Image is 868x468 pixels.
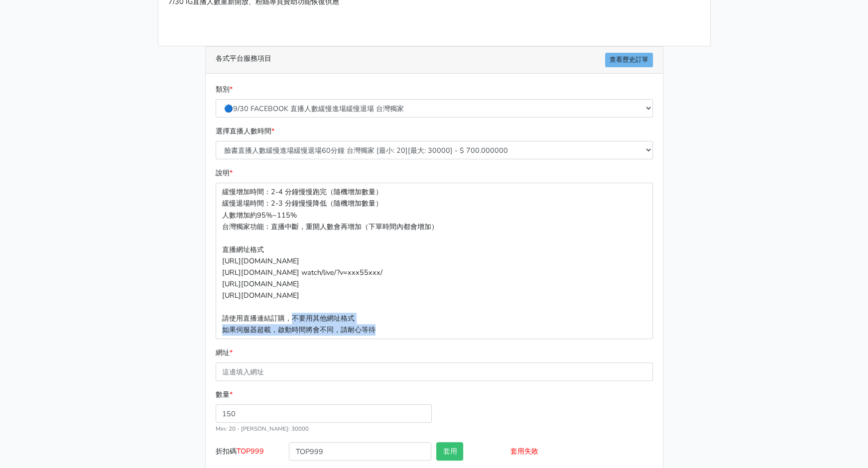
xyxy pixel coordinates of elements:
small: Min: 20 - [PERSON_NAME]: 30000 [216,425,309,433]
label: 選擇直播人數時間 [216,125,274,137]
label: 說明 [216,167,233,179]
label: 折扣碼 [213,442,287,465]
div: 各式平台服務項目 [206,47,663,74]
span: TOP999 [237,446,264,456]
label: 網址 [216,347,233,358]
label: 數量 [216,389,233,400]
label: 類別 [216,84,233,95]
p: 緩慢增加時間：2-4 分鐘慢慢跑完（隨機增加數量） 緩慢退場時間：2-3 分鐘慢慢降低（隨機增加數量） 人數增加約95%~115% 台灣獨家功能：直播中斷，重開人數會再增加（下單時間內都會增加）... [216,183,653,339]
a: 查看歷史訂單 [605,53,653,67]
button: 套用 [436,442,463,461]
input: 這邊填入網址 [216,362,653,381]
